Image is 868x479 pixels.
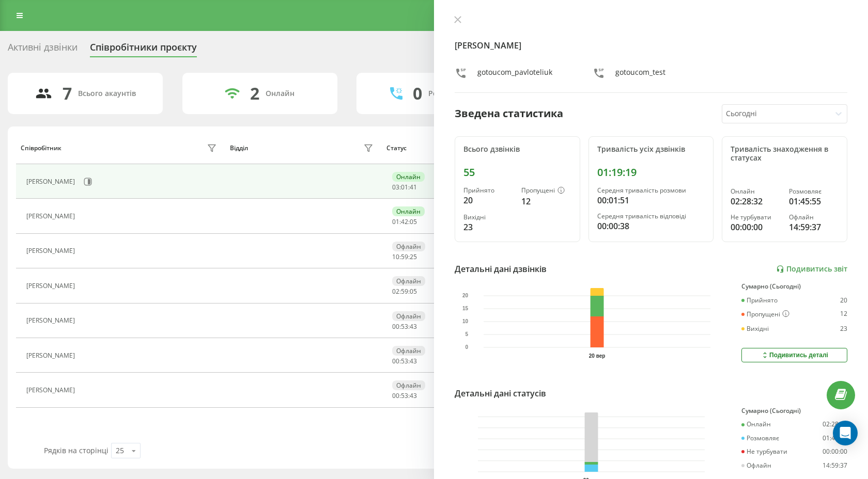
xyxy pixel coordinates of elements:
[463,187,513,194] div: Прийнято
[597,213,705,220] div: Середня тривалість відповіді
[410,391,417,400] span: 43
[455,263,547,275] div: Детальні дані дзвінків
[410,217,417,226] span: 05
[413,84,422,103] div: 0
[116,445,124,456] div: 25
[597,194,705,206] div: 00:01:51
[521,195,571,207] div: 12
[463,194,513,206] div: 20
[597,166,705,179] div: 01:19:19
[266,89,295,98] div: Онлайн
[26,247,78,254] div: [PERSON_NAME]
[401,217,408,226] span: 42
[823,435,847,442] div: 01:45:55
[63,84,72,103] div: 7
[392,322,399,331] span: 00
[840,325,847,332] div: 23
[392,323,417,330] div: : :
[741,435,779,442] div: Розмовляє
[410,322,417,331] span: 43
[392,218,417,226] div: : :
[26,178,78,185] div: [PERSON_NAME]
[840,310,847,318] div: 12
[741,421,771,428] div: Онлайн
[428,89,478,98] div: Розмовляють
[741,462,771,469] div: Офлайн
[392,172,425,182] div: Онлайн
[410,252,417,261] span: 25
[26,352,78,359] div: [PERSON_NAME]
[8,42,78,58] div: Активні дзвінки
[597,220,705,232] div: 00:00:38
[401,391,408,400] span: 53
[392,358,417,365] div: : :
[90,42,197,58] div: Співробітники проєкту
[392,288,417,295] div: : :
[731,221,780,233] div: 00:00:00
[401,252,408,261] span: 59
[741,448,787,455] div: Не турбувати
[741,407,847,414] div: Сумарно (Сьогодні)
[462,306,469,312] text: 15
[26,282,78,290] div: [PERSON_NAME]
[392,380,425,390] div: Офлайн
[230,145,248,152] div: Відділ
[741,325,769,332] div: Вихідні
[823,462,847,469] div: 14:59:37
[462,319,469,325] text: 10
[455,387,546,400] div: Детальні дані статусів
[401,322,408,331] span: 53
[392,287,399,296] span: 02
[463,221,513,233] div: 23
[463,166,571,179] div: 55
[477,67,552,82] div: gotoucom_pavloteliuk
[386,145,407,152] div: Статус
[26,387,78,394] div: [PERSON_NAME]
[410,287,417,296] span: 05
[392,184,417,191] div: : :
[466,345,469,350] text: 0
[789,214,839,221] div: Офлайн
[789,188,839,195] div: Розмовляє
[78,89,136,98] div: Всього акаунтів
[392,206,425,216] div: Онлайн
[392,242,425,251] div: Офлайн
[392,252,399,261] span: 10
[26,213,78,220] div: [PERSON_NAME]
[455,106,563,121] div: Зведена статистика
[401,357,408,365] span: 53
[833,421,858,445] div: Open Intercom Messenger
[250,84,259,103] div: 2
[392,392,417,400] div: : :
[392,253,417,261] div: : :
[392,346,425,356] div: Офлайн
[597,187,705,194] div: Середня тривалість розмови
[392,217,399,226] span: 01
[521,187,571,195] div: Пропущені
[401,183,408,191] span: 01
[741,283,847,290] div: Сумарно (Сьогодні)
[615,67,665,82] div: gotoucom_test
[392,357,399,365] span: 00
[741,348,847,362] button: Подивитись деталі
[741,310,789,318] div: Пропущені
[589,353,606,359] text: 20 вер
[455,39,847,52] h4: [PERSON_NAME]
[789,195,839,207] div: 01:45:55
[823,448,847,455] div: 00:00:00
[401,287,408,296] span: 59
[731,195,780,207] div: 02:28:32
[44,445,109,455] span: Рядків на сторінці
[392,391,399,400] span: 00
[776,265,847,274] a: Подивитись звіт
[463,214,513,221] div: Вихідні
[392,183,399,191] span: 03
[410,183,417,191] span: 41
[761,351,828,359] div: Подивитись деталі
[789,221,839,233] div: 14:59:37
[597,145,705,154] div: Тривалість усіх дзвінків
[462,293,469,299] text: 20
[26,317,78,324] div: [PERSON_NAME]
[741,297,778,304] div: Прийнято
[410,357,417,365] span: 43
